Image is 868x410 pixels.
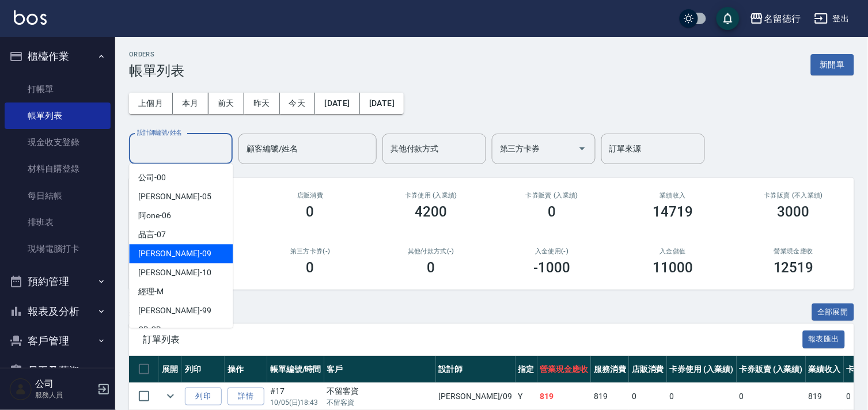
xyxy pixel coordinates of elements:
[138,248,211,260] span: [PERSON_NAME] -09
[138,267,211,279] span: [PERSON_NAME] -10
[436,383,516,410] td: [PERSON_NAME] /09
[5,236,111,262] a: 現場電腦打卡
[810,8,854,29] button: 登出
[138,210,171,222] span: 阿one -06
[5,267,111,297] button: 預約管理
[591,356,629,383] th: 服務消費
[737,383,806,410] td: 0
[159,356,182,383] th: 展開
[5,183,111,209] a: 每日結帳
[774,260,814,276] h3: 12519
[185,388,222,405] button: 列印
[803,333,846,344] a: 報表匯出
[138,191,211,203] span: [PERSON_NAME] -05
[264,248,357,255] h2: 第三方卡券(-)
[436,356,516,383] th: 設計師
[505,192,598,199] h2: 卡券販賣 (入業績)
[803,331,846,348] button: 報表匯出
[764,12,801,26] div: 名留德行
[5,209,111,236] a: 排班表
[9,378,32,401] img: Person
[173,93,209,114] button: 本月
[324,356,436,383] th: 客戶
[653,204,693,220] h3: 14719
[360,93,404,114] button: [DATE]
[129,63,184,79] h3: 帳單列表
[385,192,478,199] h2: 卡券使用 (入業績)
[629,383,667,410] td: 0
[264,192,357,199] h2: 店販消費
[138,229,166,241] span: 品言 -07
[267,356,324,383] th: 帳單編號/時間
[806,356,844,383] th: 業績收入
[505,248,598,255] h2: 入金使用(-)
[129,93,173,114] button: 上個月
[626,248,719,255] h2: 入金儲值
[653,260,693,276] h3: 11000
[5,102,111,129] a: 帳單列表
[591,383,629,410] td: 819
[129,51,184,58] h2: ORDERS
[327,397,433,408] p: 不留客資
[267,383,324,410] td: #17
[228,388,264,405] a: 詳情
[811,59,854,70] a: 新開單
[667,383,737,410] td: 0
[5,356,111,386] button: 員工及薪資
[209,93,244,114] button: 前天
[225,356,267,383] th: 操作
[35,390,94,400] p: 服務人員
[745,7,805,31] button: 名留德行
[327,385,433,397] div: 不留客資
[137,128,182,137] label: 設計師編號/姓名
[138,286,164,298] span: 經理 -M
[626,192,719,199] h2: 業績收入
[306,204,314,220] h3: 0
[812,303,855,321] button: 全部展開
[385,248,478,255] h2: 其他付款方式(-)
[270,397,321,408] p: 10/05 (日) 18:43
[516,383,537,410] td: Y
[143,334,803,346] span: 訂單列表
[138,172,166,184] span: 公司 -00
[747,248,840,255] h2: 營業現金應收
[537,356,592,383] th: 營業現金應收
[5,76,111,102] a: 打帳單
[306,260,314,276] h3: 0
[5,326,111,356] button: 客戶管理
[5,41,111,71] button: 櫃檯作業
[35,378,94,390] h5: 公司
[778,204,810,220] h3: 3000
[573,139,592,158] button: Open
[415,204,448,220] h3: 4200
[162,388,179,405] button: expand row
[280,93,316,114] button: 今天
[737,356,806,383] th: 卡券販賣 (入業績)
[138,324,161,336] span: CD -CD
[516,356,537,383] th: 指定
[244,93,280,114] button: 昨天
[138,305,211,317] span: [PERSON_NAME] -99
[537,383,592,410] td: 819
[5,297,111,327] button: 報表及分析
[629,356,667,383] th: 店販消費
[717,7,740,30] button: save
[667,356,737,383] th: 卡券使用 (入業績)
[182,356,225,383] th: 列印
[534,260,571,276] h3: -1000
[747,192,840,199] h2: 卡券販賣 (不入業績)
[14,10,47,25] img: Logo
[5,155,111,182] a: 材料自購登錄
[811,54,854,75] button: 新開單
[806,383,844,410] td: 819
[315,93,359,114] button: [DATE]
[548,204,556,220] h3: 0
[427,260,435,276] h3: 0
[5,129,111,155] a: 現金收支登錄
